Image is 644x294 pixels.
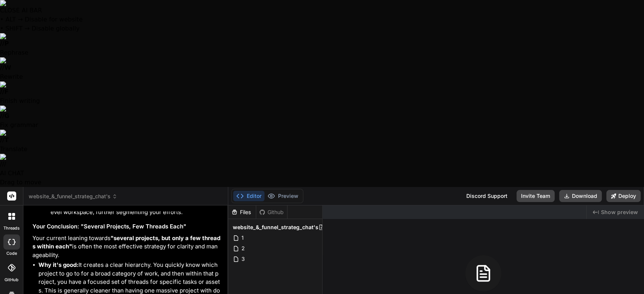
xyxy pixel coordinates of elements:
[6,250,17,257] label: code
[256,208,287,216] div: Github
[32,234,220,250] strong: "several projects, but only a few threads within each"
[516,190,555,202] button: Invite Team
[233,191,264,201] button: Editor
[241,254,246,263] span: 3
[241,244,246,253] span: 2
[32,234,221,260] p: Your current leaning towards is often the most effective strategy for clarity and manageability.
[3,225,20,231] label: threads
[233,224,318,231] span: website_&_funnel_strateg_chat's
[38,261,78,268] strong: Why it's good:
[601,208,638,216] span: Show preview
[264,191,301,201] button: Preview
[32,222,221,231] h3: Your Conclusion: "Several Projects, Few Threads Each"
[559,190,602,202] button: Download
[29,193,117,200] span: website_&_funnel_strateg_chat's
[462,190,512,202] div: Discord Support
[228,208,256,216] div: Files
[241,233,244,242] span: 1
[606,190,641,202] button: Deploy
[5,277,18,283] label: GitHub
